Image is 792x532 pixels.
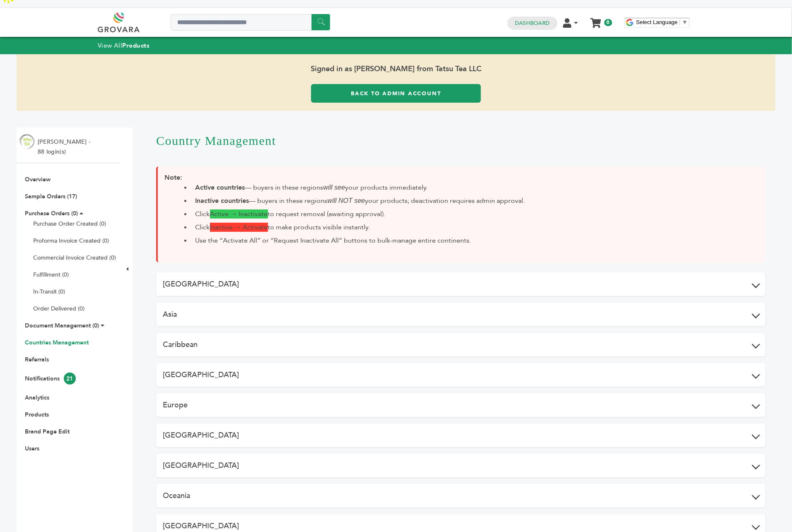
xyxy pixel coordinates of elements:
a: Sample Orders (17) [25,193,77,200]
a: Brand Page Edit [25,428,70,436]
li: Click to make products visible instantly. [191,222,759,232]
a: Fulfillment (0) [33,271,69,279]
a: Purchase Order Created (0) [33,220,106,228]
span: Signed in as [PERSON_NAME] from Tatsu Tea LLC [17,54,775,84]
span: 0 [604,19,612,26]
span: Active → Inactivate [210,209,268,219]
button: Caribbean [156,333,765,356]
button: Oceania [156,484,765,508]
em: will NOT see [328,197,365,204]
b: Inactive countries [196,196,249,205]
a: Notifications21 [25,375,76,383]
li: — buyers in these regions your products; deactivation requires admin approval. [191,196,759,206]
li: Click to request removal (awaiting approval). [191,209,759,219]
a: Products [25,411,49,419]
a: Proforma Invoice Created (0) [33,237,109,245]
a: Back to Admin Account [311,84,481,103]
a: In-Transit (0) [33,288,65,296]
input: Search a product or brand... [171,14,330,31]
strong: Products [122,41,150,50]
span: Inactive → Activate [210,223,268,232]
a: Analytics [25,394,49,402]
h1: Country Management [156,121,765,160]
a: Overview [25,176,51,183]
a: Order Delivered (0) [33,305,85,313]
a: Document Management (0) [25,322,99,330]
a: My Cart [591,15,601,24]
button: [GEOGRAPHIC_DATA] [156,363,765,387]
a: Users [25,445,39,453]
a: View AllProducts [98,41,150,50]
a: Referrals [25,356,49,363]
button: Asia [156,303,765,326]
li: [PERSON_NAME] - 88 login(s) [38,137,92,157]
a: Commercial Invoice Created (0) [33,254,116,262]
a: Select Language​ [636,19,688,25]
span: Select Language [636,19,678,25]
b: Active countries [196,183,245,192]
em: will see [324,184,345,191]
span: ▼ [682,19,688,25]
li: Use the “Activate All” or “Request Inactivate All” buttons to bulk-manage entire continents. [191,236,759,246]
strong: Note: [164,173,182,182]
button: Europe [156,393,765,417]
span: 21 [64,373,76,385]
a: Countries Management [25,339,89,347]
button: [GEOGRAPHIC_DATA] [156,272,765,296]
button: [GEOGRAPHIC_DATA] [156,454,765,477]
button: [GEOGRAPHIC_DATA] [156,424,765,447]
a: Dashboard [515,19,550,27]
span: ​ [680,19,680,25]
li: — buyers in these regions your products immediately. [191,183,759,193]
a: Purchase Orders (0) [25,209,78,217]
